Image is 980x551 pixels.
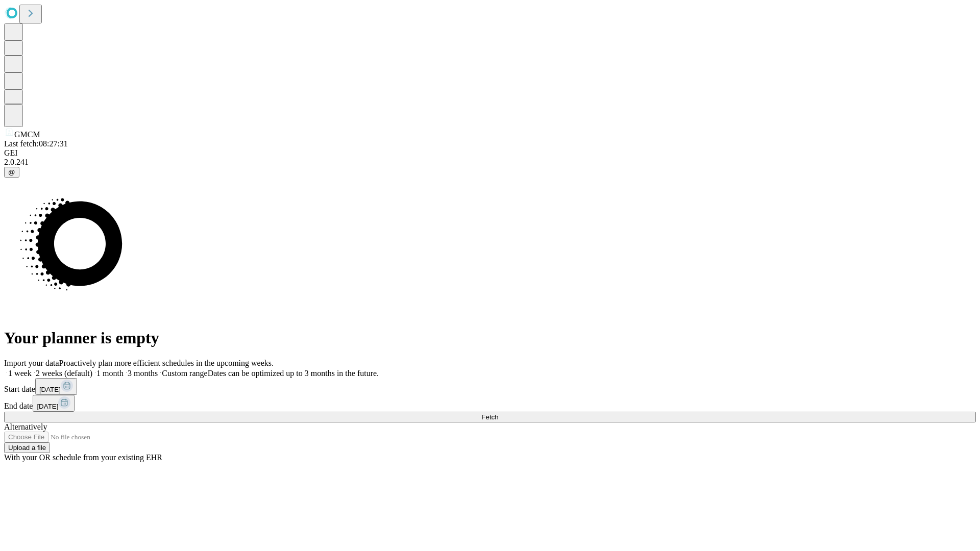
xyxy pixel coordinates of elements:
[39,386,61,393] span: [DATE]
[4,139,68,148] span: Last fetch: 08:27:31
[8,168,15,176] span: @
[37,403,58,410] span: [DATE]
[4,453,162,462] span: With your OR schedule from your existing EHR
[14,130,40,139] span: GMCM
[96,369,124,378] span: 1 month
[35,378,77,395] button: [DATE]
[128,369,158,378] span: 3 months
[481,413,498,421] span: Fetch
[4,395,976,412] div: End date
[208,369,379,378] span: Dates can be optimized up to 3 months in the future.
[4,158,976,167] div: 2.0.241
[4,329,976,347] h1: Your planner is empty
[4,167,19,178] button: @
[33,395,75,412] button: [DATE]
[4,422,47,431] span: Alternatively
[162,369,207,378] span: Custom range
[4,359,59,367] span: Import your data
[4,442,50,453] button: Upload a file
[59,359,274,367] span: Proactively plan more efficient schedules in the upcoming weeks.
[4,378,976,395] div: Start date
[36,369,92,378] span: 2 weeks (default)
[8,369,32,378] span: 1 week
[4,148,976,158] div: GEI
[4,412,976,422] button: Fetch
